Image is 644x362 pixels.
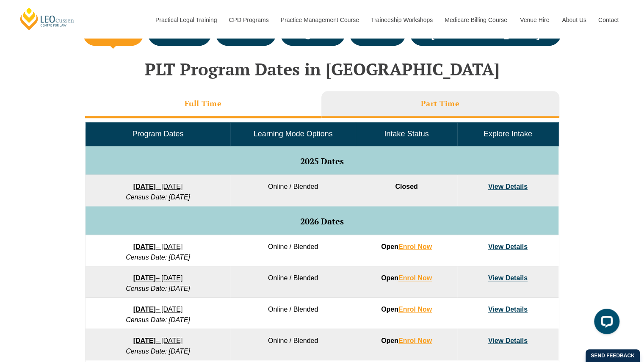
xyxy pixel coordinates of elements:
[421,99,460,108] h3: Part Time
[398,243,432,250] a: Enrol Now
[133,337,156,344] strong: [DATE]
[381,274,432,282] strong: Open
[254,130,333,138] span: Learning Mode Options
[395,183,417,190] span: Closed
[133,183,156,190] strong: [DATE]
[488,337,528,344] a: View Details
[438,2,514,38] a: Medicare Billing Course
[230,298,356,329] td: Online / Blended
[484,130,532,138] span: Explore Intake
[133,183,183,190] a: [DATE]– [DATE]
[126,254,190,261] em: Census Date: [DATE]
[300,155,344,167] span: 2025 Dates
[126,348,190,355] em: Census Date: [DATE]
[398,337,432,344] a: Enrol Now
[149,2,223,38] a: Practical Legal Training
[126,193,190,201] em: Census Date: [DATE]
[514,2,556,38] a: Venue Hire
[133,274,183,282] a: [DATE]– [DATE]
[592,2,625,38] a: Contact
[133,337,183,344] a: [DATE]– [DATE]
[398,274,432,282] a: Enrol Now
[19,7,75,31] a: [PERSON_NAME] Centre for Law
[365,2,438,38] a: Traineeship Workshops
[488,243,528,250] a: View Details
[126,316,190,323] em: Census Date: [DATE]
[274,2,365,38] a: Practice Management Course
[132,130,183,138] span: Program Dates
[398,306,432,313] a: Enrol Now
[384,130,428,138] span: Intake Status
[587,305,623,341] iframe: LiveChat chat widget
[126,285,190,292] em: Census Date: [DATE]
[133,243,183,250] a: [DATE]– [DATE]
[230,329,356,360] td: Online / Blended
[230,235,356,266] td: Online / Blended
[230,175,356,206] td: Online / Blended
[133,306,183,313] a: [DATE]– [DATE]
[81,60,564,78] h2: PLT Program Dates in [GEOGRAPHIC_DATA]
[556,2,592,38] a: About Us
[381,243,432,250] strong: Open
[133,243,156,250] strong: [DATE]
[488,306,528,313] a: View Details
[230,266,356,298] td: Online / Blended
[133,306,156,313] strong: [DATE]
[488,274,528,282] a: View Details
[133,274,156,282] strong: [DATE]
[300,216,344,227] span: 2026 Dates
[381,337,432,344] strong: Open
[222,2,274,38] a: CPD Programs
[488,183,528,190] a: View Details
[185,99,222,108] h3: Full Time
[381,306,432,313] strong: Open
